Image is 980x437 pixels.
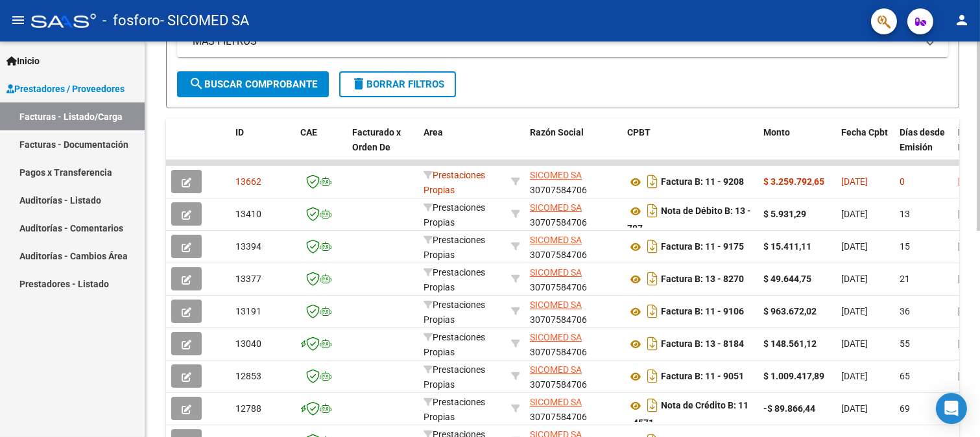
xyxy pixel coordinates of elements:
[763,209,806,219] strong: $ 5.931,29
[763,127,790,137] span: Monto
[235,371,261,381] span: 12853
[530,300,582,310] span: SICOMED SA
[900,176,905,187] span: 0
[347,119,418,176] datatable-header-cell: Facturado x Orden De
[936,393,967,424] div: Open Intercom Messenger
[424,127,443,137] span: Area
[661,274,744,285] strong: Factura B: 13 - 8270
[900,371,910,381] span: 65
[900,403,910,414] span: 69
[235,176,261,187] span: 13662
[300,127,317,137] span: CAE
[841,371,868,381] span: [DATE]
[235,127,244,137] span: ID
[644,366,661,386] i: Descargar documento
[235,209,261,219] span: 13410
[418,119,506,176] datatable-header-cell: Area
[841,241,868,252] span: [DATE]
[900,338,910,349] span: 55
[627,127,651,137] span: CPBT
[530,233,617,260] div: 30707584706
[351,76,366,91] mat-icon: delete
[841,127,888,137] span: Fecha Cpbt
[351,78,444,90] span: Borrar Filtros
[644,236,661,257] i: Descargar documento
[763,176,824,187] strong: $ 3.259.792,65
[530,168,617,195] div: 30707584706
[235,241,261,252] span: 13394
[530,397,582,407] span: SICOMED SA
[627,206,751,234] strong: Nota de Débito B: 13 - 787
[530,298,617,325] div: 30707584706
[661,177,744,187] strong: Factura B: 11 - 9208
[530,127,584,137] span: Razón Social
[235,403,261,414] span: 12788
[644,301,661,322] i: Descargar documento
[627,401,748,429] strong: Nota de Crédito B: 11 - 4571
[295,119,347,176] datatable-header-cell: CAE
[661,307,744,317] strong: Factura B: 11 - 9106
[763,241,811,252] strong: $ 15.411,11
[841,176,868,187] span: [DATE]
[530,202,582,213] span: SICOMED SA
[160,6,249,35] span: - SICOMED SA
[894,119,953,176] datatable-header-cell: Días desde Emisión
[530,200,617,228] div: 30707584706
[644,171,661,192] i: Descargar documento
[841,306,868,316] span: [DATE]
[900,274,910,284] span: 21
[836,119,894,176] datatable-header-cell: Fecha Cpbt
[644,395,661,416] i: Descargar documento
[230,119,295,176] datatable-header-cell: ID
[900,209,910,219] span: 13
[530,170,582,180] span: SICOMED SA
[530,330,617,357] div: 30707584706
[424,364,485,390] span: Prestaciones Propias
[758,119,836,176] datatable-header-cell: Monto
[530,265,617,292] div: 30707584706
[525,119,622,176] datatable-header-cell: Razón Social
[530,332,582,342] span: SICOMED SA
[424,397,485,422] span: Prestaciones Propias
[661,372,744,382] strong: Factura B: 11 - 9051
[530,267,582,278] span: SICOMED SA
[644,200,661,221] i: Descargar documento
[763,338,817,349] strong: $ 148.561,12
[102,6,160,35] span: - fosforo
[763,371,824,381] strong: $ 1.009.417,89
[900,127,945,152] span: Días desde Emisión
[10,12,26,28] mat-icon: menu
[6,54,40,68] span: Inicio
[530,235,582,245] span: SICOMED SA
[644,268,661,289] i: Descargar documento
[235,306,261,316] span: 13191
[530,395,617,422] div: 30707584706
[339,71,456,97] button: Borrar Filtros
[235,338,261,349] span: 13040
[177,71,329,97] button: Buscar Comprobante
[530,364,582,375] span: SICOMED SA
[6,82,125,96] span: Prestadores / Proveedores
[644,333,661,354] i: Descargar documento
[763,274,811,284] strong: $ 49.644,75
[424,267,485,292] span: Prestaciones Propias
[424,332,485,357] span: Prestaciones Propias
[661,242,744,252] strong: Factura B: 11 - 9175
[352,127,401,152] span: Facturado x Orden De
[954,12,970,28] mat-icon: person
[661,339,744,349] strong: Factura B: 13 - 8184
[841,403,868,414] span: [DATE]
[763,306,817,316] strong: $ 963.672,02
[622,119,758,176] datatable-header-cell: CPBT
[530,362,617,390] div: 30707584706
[900,306,910,316] span: 36
[841,209,868,219] span: [DATE]
[900,241,910,252] span: 15
[841,274,868,284] span: [DATE]
[424,235,485,260] span: Prestaciones Propias
[235,274,261,284] span: 13377
[424,202,485,228] span: Prestaciones Propias
[424,300,485,325] span: Prestaciones Propias
[189,78,317,90] span: Buscar Comprobante
[424,170,485,195] span: Prestaciones Propias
